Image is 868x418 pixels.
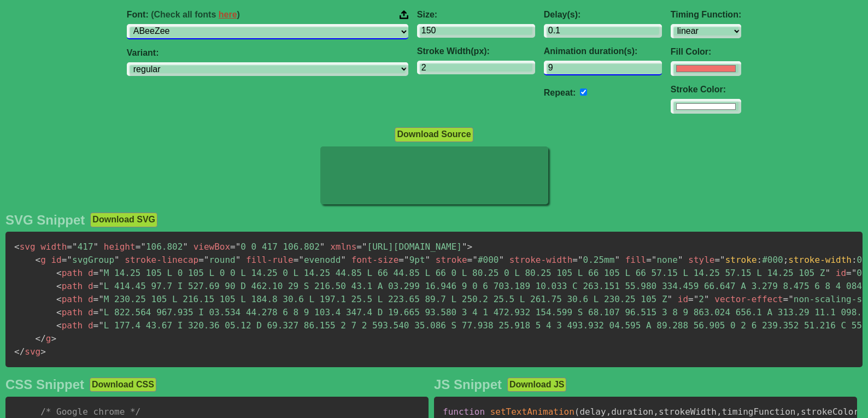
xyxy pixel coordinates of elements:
span: function [443,407,485,417]
span: " [298,255,304,265]
span: , [717,407,722,417]
span: d [88,294,93,304]
span: = [93,268,99,278]
button: Download SVG [90,213,157,227]
span: " [704,294,709,304]
span: path [56,281,83,291]
span: , [795,407,801,417]
label: Fill Color: [671,47,741,57]
span: " [362,242,367,252]
span: = [136,242,141,252]
span: height [104,242,136,252]
span: " [98,320,104,331]
span: 2 [688,294,709,304]
span: 0 0 417 106.802 [230,242,325,252]
span: > [40,346,46,357]
input: 0.1s [544,24,662,38]
a: here [219,10,237,19]
span: = [198,255,204,265]
span: evenodd [294,255,346,265]
label: Timing Function: [671,10,741,20]
span: = [294,255,299,265]
span: font-size [351,255,399,265]
label: Variant: [127,48,408,58]
span: " [788,294,794,304]
span: " [183,242,188,252]
span: > [51,333,56,344]
button: Download JS [507,378,566,392]
img: Upload your font [400,10,408,20]
span: (Check all fonts ) [151,10,240,19]
span: none [646,255,683,265]
label: Delay(s): [544,10,662,20]
span: = [93,281,99,291]
span: " [652,255,657,265]
label: Stroke Width(px): [417,46,535,56]
span: " [320,242,325,252]
span: svg [14,242,36,252]
span: " [462,242,467,252]
h2: JS Snippet [434,377,502,392]
span: g [36,333,51,344]
span: " [98,307,104,317]
span: = [846,268,852,278]
span: = [93,294,99,304]
span: path [56,307,83,317]
span: path [56,294,83,304]
span: M 14.25 105 L 0 105 L 0 0 L 14.25 0 L 14.25 44.85 L 66 44.85 L 66 0 L 80.25 0 L 80.25 105 L 66 10... [93,268,831,278]
span: vector-effect [714,294,783,304]
span: = [688,294,694,304]
span: " [67,255,72,265]
span: d [88,281,93,291]
span: = [356,242,362,252]
span: 0.25mm [572,255,620,265]
span: " [678,255,683,265]
span: : [757,255,763,265]
span: path [56,320,83,331]
span: 106.802 [136,242,188,252]
span: " [825,268,831,278]
span: ; [783,255,789,265]
span: M 230.25 105 L 216.15 105 L 184.8 30.6 L 197.1 25.5 L 223.65 89.7 L 250.2 25.5 L 261.75 30.6 L 23... [93,294,673,304]
span: d [88,268,93,278]
span: < [56,281,62,291]
span: " [140,242,146,252]
span: " [98,268,104,278]
span: = [93,307,99,317]
span: < [56,307,62,317]
span: , [653,407,659,417]
button: Download CSS [90,378,156,392]
input: auto [544,61,662,75]
span: " [114,255,120,265]
span: " [425,255,431,265]
span: stroke-linecap [125,255,198,265]
span: " [404,255,409,265]
span: stroke [436,255,467,265]
input: 2px [417,61,535,74]
span: stroke [725,255,757,265]
span: < [36,255,41,265]
span: </ [14,346,25,357]
label: Stroke Color: [671,85,741,95]
span: " [578,255,583,265]
input: 100 [417,24,535,38]
span: width [40,242,67,252]
span: < [56,268,62,278]
span: path [56,268,83,278]
span: " [93,242,99,252]
span: " [98,281,104,291]
span: " [236,242,241,252]
h2: CSS Snippet [5,377,84,392]
span: d [88,320,93,331]
span: = [572,255,578,265]
span: g [36,255,46,265]
span: = [398,255,404,265]
span: " [341,255,346,265]
span: #000 [467,255,504,265]
span: 9pt [398,255,430,265]
span: ( [574,407,580,417]
span: =" [714,255,725,265]
span: , [606,407,612,417]
h2: SVG Snippet [5,213,85,228]
span: style [688,255,714,265]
